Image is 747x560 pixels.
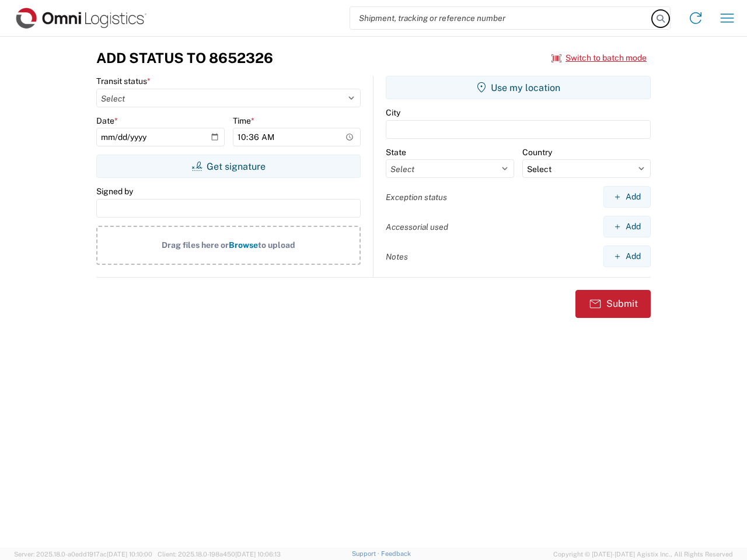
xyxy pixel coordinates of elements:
[235,551,281,558] span: [DATE] 10:06:13
[352,550,381,557] a: Support
[233,116,254,126] label: Time
[386,222,448,232] label: Accessorial used
[350,7,652,29] input: Shipment, tracking or reference number
[386,192,447,202] label: Exception status
[162,240,229,250] span: Drag files here or
[603,246,651,267] button: Add
[229,240,258,250] span: Browse
[96,155,361,178] button: Get signature
[386,147,406,157] label: State
[258,240,295,250] span: to upload
[603,216,651,237] button: Add
[14,551,152,558] span: Server: 2025.18.0-a0edd1917ac
[381,550,411,557] a: Feedback
[96,116,118,126] label: Date
[107,551,152,558] span: [DATE] 10:10:00
[386,76,651,99] button: Use my location
[96,186,133,197] label: Signed by
[553,549,733,559] span: Copyright © [DATE]-[DATE] Agistix Inc., All Rights Reserved
[603,186,651,208] button: Add
[575,290,651,318] button: Submit
[158,551,281,558] span: Client: 2025.18.0-198a450
[96,50,273,66] h3: Add Status to 8652326
[386,251,408,262] label: Notes
[551,48,647,68] button: Switch to batch mode
[96,76,151,86] label: Transit status
[522,147,552,157] label: Country
[386,107,400,118] label: City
